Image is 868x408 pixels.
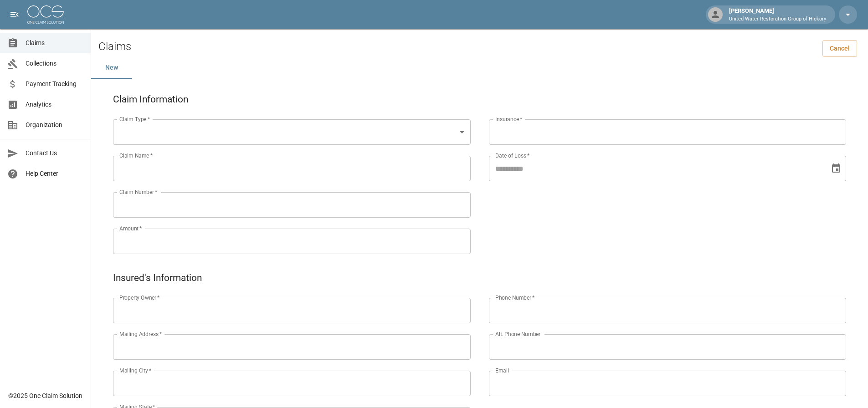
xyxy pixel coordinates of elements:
label: Property Owner [119,294,160,301]
img: ocs-logo-white-transparent.png [27,5,64,24]
span: Analytics [26,100,83,109]
label: Claim Name [119,152,153,159]
span: Organization [26,120,83,130]
label: Insurance [495,115,522,123]
span: Contact Us [26,148,83,158]
label: Phone Number [495,294,534,301]
button: open drawer [5,5,24,24]
a: Cancel [822,40,857,57]
span: Payment Tracking [26,79,83,89]
div: dynamic tabs [91,57,868,79]
label: Claim Type [119,115,150,123]
div: © 2025 One Claim Solution [8,391,82,400]
label: Amount [119,224,142,232]
label: Alt. Phone Number [495,330,540,338]
label: Email [495,367,509,374]
button: Choose date [827,159,845,178]
label: Mailing Address [119,330,162,338]
span: Collections [26,59,83,68]
div: [PERSON_NAME] [725,6,830,23]
span: Claims [26,38,83,48]
p: United Water Restoration Group of Hickory [729,15,826,23]
label: Mailing City [119,367,152,374]
h2: Claims [98,40,131,53]
span: Help Center [26,169,83,178]
button: New [91,57,132,79]
label: Date of Loss [495,152,529,159]
label: Claim Number [119,188,157,196]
